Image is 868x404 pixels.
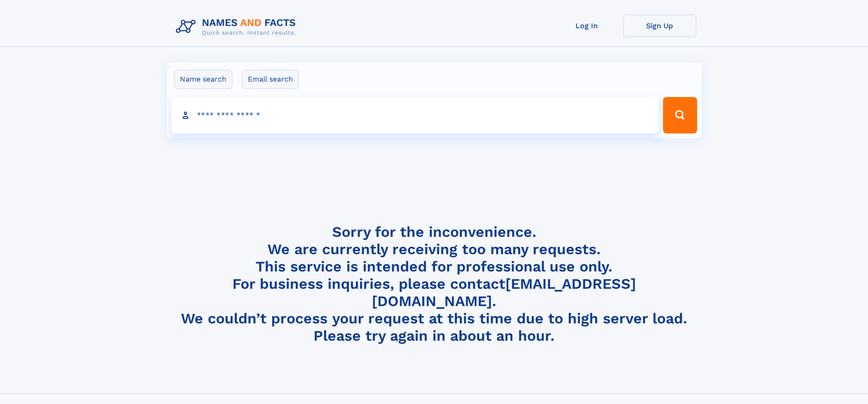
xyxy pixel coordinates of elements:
[172,223,696,345] h4: Sorry for the inconvenience. We are currently receiving too many requests. This service is intend...
[663,97,697,133] button: Search Button
[174,70,232,89] label: Name search
[242,70,299,89] label: Email search
[550,15,623,37] a: Log In
[372,275,636,310] a: [EMAIL_ADDRESS][DOMAIN_NAME]
[623,15,696,37] a: Sign Up
[171,97,659,133] input: search input
[172,15,303,39] img: Logo Names and Facts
